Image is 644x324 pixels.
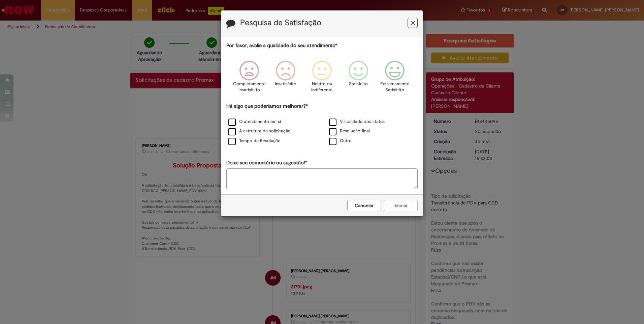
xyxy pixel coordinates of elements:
div: Satisfeito [341,56,376,102]
button: Cancelar [347,200,381,211]
div: Completamente Insatisfeito [232,56,266,102]
label: Visibilidade dos status [329,119,385,125]
label: O atendimento em si [228,119,281,125]
label: Resolução final [329,128,370,134]
label: Tempo de Resolução [228,138,281,144]
label: Pesquisa de Satisfação [240,19,321,27]
p: Neutro ou indiferente [310,81,334,93]
p: Insatisfeito [275,81,296,87]
div: Há algo que poderíamos melhorar?* [226,103,418,146]
label: A estrutura da solicitação [228,128,291,134]
p: Extremamente Satisfeito [380,81,409,93]
label: Deixe seu comentário ou sugestão!* [226,159,307,166]
label: Outro [329,138,352,144]
div: Extremamente Satisfeito [378,56,412,102]
p: Satisfeito [349,81,368,87]
div: Neutro ou indiferente [305,56,339,102]
p: Completamente Insatisfeito [233,81,265,93]
div: Insatisfeito [268,56,303,102]
label: Por favor, avalie a qualidade do seu atendimento* [226,42,337,49]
